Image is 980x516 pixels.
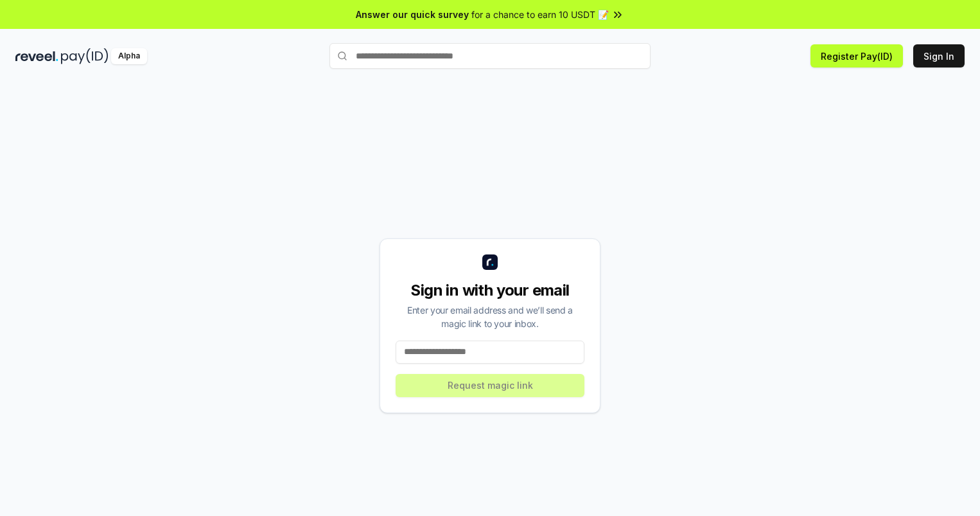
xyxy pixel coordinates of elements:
img: logo_small [482,254,498,270]
div: Alpha [111,48,147,64]
button: Register Pay(ID) [810,44,903,67]
button: Sign In [913,44,965,67]
span: for a chance to earn 10 USDT 📝 [471,8,609,21]
div: Enter your email address and we’ll send a magic link to your inbox. [396,303,584,330]
div: Sign in with your email [396,280,584,301]
img: reveel_dark [15,48,58,64]
span: Answer our quick survey [356,8,469,21]
img: pay_id [61,48,109,64]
